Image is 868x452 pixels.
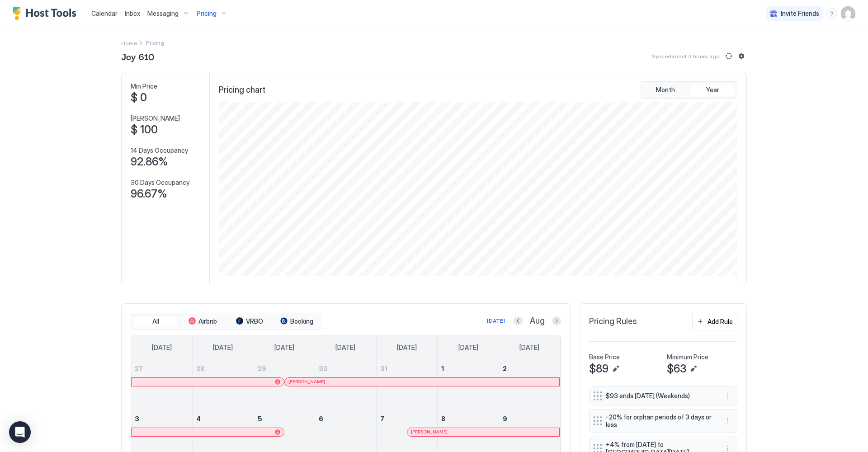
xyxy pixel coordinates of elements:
[438,410,499,427] a: August 8, 2025
[131,114,180,122] span: [PERSON_NAME]
[499,360,560,377] a: August 2, 2025
[499,360,560,410] td: August 2, 2025
[722,391,733,401] div: menu
[781,9,819,18] span: Invite Friends
[219,85,265,95] span: Pricing chart
[180,315,225,328] button: Airbnb
[135,415,139,423] span: 3
[503,415,507,423] span: 9
[643,84,688,96] button: Month
[519,344,539,352] span: [DATE]
[708,317,733,326] div: Add Rule
[254,410,315,427] a: August 5, 2025
[335,344,355,352] span: [DATE]
[692,313,737,330] button: Add Rule
[826,8,837,19] div: menu
[380,415,384,423] span: 7
[121,49,154,63] span: Joy 610
[441,415,445,423] span: 8
[841,6,855,21] div: User profile
[589,362,609,376] span: $89
[9,421,31,443] div: Open Intercom Messenger
[319,365,328,372] span: 30
[397,344,417,352] span: [DATE]
[530,316,545,326] span: Aug
[258,365,266,372] span: 29
[376,360,438,410] td: July 31, 2025
[204,335,242,360] a: Monday
[606,413,713,429] span: -20% for orphan periods of 3 days or less
[315,360,376,377] a: July 30, 2025
[486,315,506,326] button: [DATE]
[606,392,713,400] span: $93 ends [DATE] (Weekends)
[246,317,263,325] span: VRBO
[652,53,720,60] span: Synced about 3 hours ago
[288,379,325,385] span: [PERSON_NAME]
[706,86,719,94] span: Year
[510,335,548,360] a: Saturday
[722,415,733,426] button: More options
[377,360,438,377] a: July 31, 2025
[152,317,159,325] span: All
[438,360,499,377] a: August 1, 2025
[213,344,233,352] span: [DATE]
[723,51,734,61] button: Sync prices
[589,316,637,327] span: Pricing Rules
[13,7,80,20] a: Host Tools Logo
[688,363,699,374] button: Edit
[290,317,313,325] span: Booking
[131,146,188,155] span: 14 Days Occupancy
[125,9,140,17] span: Inbox
[274,315,319,328] button: Booking
[449,335,487,360] a: Friday
[722,391,733,401] button: More options
[736,51,747,61] button: Listing settings
[411,429,448,435] span: [PERSON_NAME]
[656,86,675,94] span: Month
[193,360,254,410] td: July 28, 2025
[135,365,143,372] span: 27
[131,82,157,90] span: Min Price
[196,415,201,423] span: 4
[147,9,179,18] span: Messaging
[198,317,217,325] span: Airbnb
[131,187,167,201] span: 96.67%
[610,363,621,374] button: Edit
[265,335,303,360] a: Tuesday
[227,315,272,328] button: VRBO
[91,9,118,18] a: Calendar
[441,365,444,372] span: 1
[274,344,294,352] span: [DATE]
[91,9,118,17] span: Calendar
[196,365,204,372] span: 28
[667,353,708,361] span: Minimum Price
[131,410,192,427] a: August 3, 2025
[152,344,172,352] span: [DATE]
[254,360,315,410] td: July 29, 2025
[131,123,158,137] span: $ 100
[288,379,556,385] div: [PERSON_NAME]
[438,360,499,410] td: August 1, 2025
[131,179,189,187] span: 30 Days Occupancy
[503,365,507,372] span: 2
[143,335,181,360] a: Sunday
[641,81,737,99] div: tab-group
[193,360,254,377] a: July 28, 2025
[131,360,193,410] td: July 27, 2025
[315,410,376,427] a: August 6, 2025
[121,38,137,47] a: Home
[125,9,140,18] a: Inbox
[258,415,262,423] span: 5
[589,353,620,361] span: Base Price
[388,335,426,360] a: Thursday
[377,410,438,427] a: August 7, 2025
[722,415,733,426] div: menu
[131,155,168,169] span: 92.86%
[131,91,147,104] span: $ 0
[121,40,137,47] span: Home
[326,335,364,360] a: Wednesday
[133,315,178,328] button: All
[131,313,321,330] div: tab-group
[197,9,217,18] span: Pricing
